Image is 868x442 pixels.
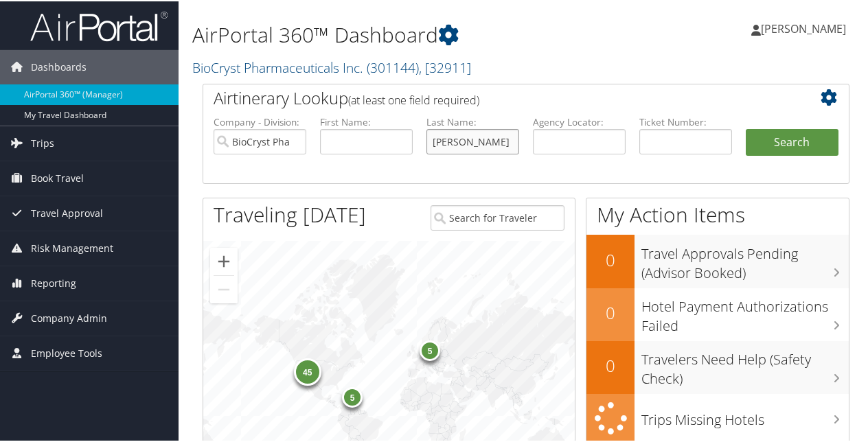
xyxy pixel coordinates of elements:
[210,275,238,302] button: Zoom out
[214,199,366,228] h1: Traveling [DATE]
[586,393,849,441] a: Trips Missing Hotels
[31,160,84,194] span: Book Travel
[420,338,440,359] div: 5
[586,340,849,393] a: 0Travelers Need Help (Safety Check)
[641,402,849,428] h3: Trips Missing Hotels
[426,114,519,128] label: Last Name:
[214,85,785,108] h2: Airtinerary Lookup
[342,386,363,406] div: 5
[419,57,471,75] span: , [ 32911 ]
[533,114,626,128] label: Agency Locator:
[761,20,846,35] span: [PERSON_NAME]
[746,128,838,155] button: Search
[751,7,860,48] a: [PERSON_NAME]
[641,289,849,334] h3: Hotel Payment Authorizations Failed
[31,49,87,83] span: Dashboards
[31,195,103,229] span: Travel Approval
[293,357,321,384] div: 45
[641,236,849,281] h3: Travel Approvals Pending (Advisor Booked)
[639,114,732,128] label: Ticket Number:
[586,353,635,376] h2: 0
[31,230,113,264] span: Risk Management
[586,199,849,228] h1: My Action Items
[31,300,107,334] span: Company Admin
[31,335,102,369] span: Employee Tools
[586,233,849,286] a: 0Travel Approvals Pending (Advisor Booked)
[320,114,413,128] label: First Name:
[31,265,76,299] span: Reporting
[30,9,168,41] img: airportal-logo.png
[31,125,54,159] span: Trips
[431,204,565,229] input: Search for Traveler
[210,246,238,274] button: Zoom in
[192,57,471,75] a: BioCryst Pharmaceuticals Inc.
[586,300,635,323] h2: 0
[586,287,849,340] a: 0Hotel Payment Authorizations Failed
[214,114,306,128] label: Company - Division:
[586,247,635,270] h2: 0
[348,91,479,106] span: (at least one field required)
[367,57,419,75] span: ( 301144 )
[641,342,849,387] h3: Travelers Need Help (Safety Check)
[192,19,637,48] h1: AirPortal 360™ Dashboard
